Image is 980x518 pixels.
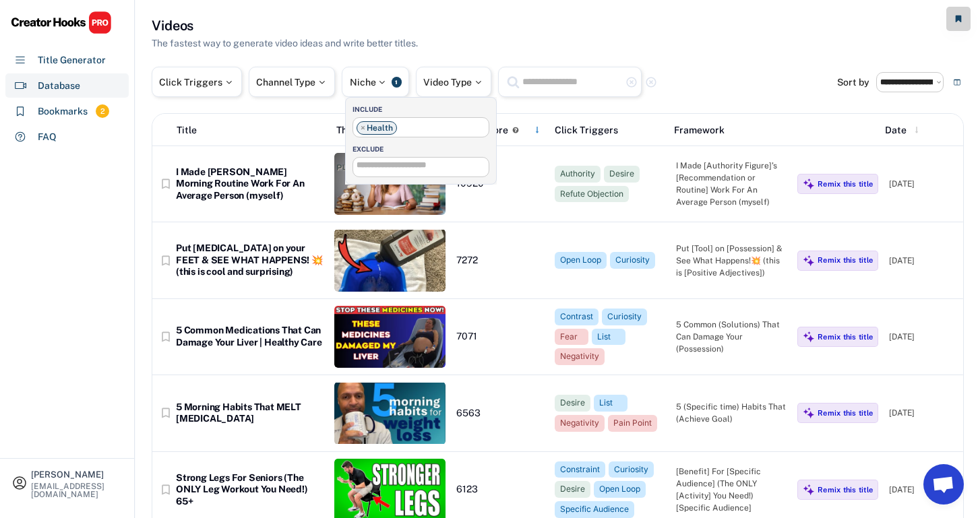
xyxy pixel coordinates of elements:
div: Remix this title [818,255,873,265]
div: Constraint [560,464,600,476]
img: ScreenShot2022-07-21at9_36_42AM.png [334,229,445,291]
div: Framework [674,123,783,137]
h3: Videos [152,16,193,35]
div: Click Triggers [555,123,663,137]
div: Channel Type [256,77,328,87]
div: I Made [Authority Figure]’s [Recommendation or Routine] Work For An Average Person (myself) [676,160,787,208]
button: bookmark_border [159,483,173,496]
div: Put [MEDICAL_DATA] on your FEET & SEE WHAT HAPPENS! 💥 (this is cool and surprising) [176,242,324,278]
div: Negativity [560,351,599,362]
div: Title Generator [38,53,106,67]
div: Specific Audience [560,504,629,515]
div: The fastest way to generate video ideas and write better titles. [152,36,418,51]
div: [Benefit] For [Specific Audience] (The ONLY [Activity] You Need!) [Specific Audience] [676,465,787,514]
a: Open chat [923,464,964,505]
div: 6563 [456,408,544,420]
div: Strong Legs For Seniors (The ONLY Leg Workout You Need!) 65+ [176,472,324,508]
div: 5 (Specific time) Habits That (Achieve Goal) [676,401,787,425]
div: List [597,331,620,343]
button: bookmark_border [159,177,173,191]
div: Desire [560,397,585,409]
div: [PERSON_NAME] [31,470,123,479]
div: Curiosity [607,311,642,323]
div: Video Type [423,77,484,87]
div: [DATE] [889,331,956,343]
div: [DATE] [889,484,956,496]
div: Open Loop [599,484,640,495]
div: 5 Common Medications That Can Damage Your Liver | Healthy Care [176,325,324,348]
div: Refute Objection [560,189,623,200]
img: MagicMajor%20%28Purple%29.svg [803,484,815,496]
div: 10920 [456,178,544,190]
img: MagicMajor%20%28Purple%29.svg [803,178,815,190]
div: Remix this title [818,179,873,189]
div: Title [177,123,197,137]
div: Bookmarks [38,104,88,119]
div: Desire [560,484,585,495]
div: Click Triggers [159,77,235,87]
div: 7272 [456,255,544,267]
div: 2 [96,106,109,117]
div: Desire [609,168,634,180]
img: MagicMajor%20%28Purple%29.svg [803,407,815,419]
div: Put [Tool] on [Possession] & See What Happens!💥 (this is [Positive Adjectives]) [676,242,787,279]
div: Database [38,79,80,93]
span: × [361,124,365,132]
div: 5 Common (Solutions) That Can Damage Your (Possession) [676,319,787,355]
button: highlight_remove [645,76,657,88]
div: Thumbnail [336,123,445,137]
button: bookmark_border [159,406,173,420]
img: MdO9evu1mVQ-dd49a0a9-0fe1-4e55-b163-ac1465dca517.jpeg [334,153,445,215]
img: Screenshot%202025-04-06%20at%2010.28.52%20PM.png [334,382,445,444]
div: Date [885,123,907,137]
div: Remix this title [818,408,873,418]
div: Sort by [837,77,869,87]
div: Niche [350,77,388,87]
div: List [599,397,622,409]
div: Remix this title [818,332,873,342]
div: 5 Morning Habits That MELT [MEDICAL_DATA] [176,401,324,425]
li: Health [357,121,397,135]
div: [DATE] [889,255,956,267]
div: [EMAIL_ADDRESS][DOMAIN_NAME] [31,482,123,498]
div: Pain Point [613,418,652,429]
div: Contrast [560,311,593,323]
div: Negativity [560,418,599,429]
div: EXCLUDE [353,144,496,154]
div: [DATE] [889,178,956,190]
div: [DATE] [889,407,956,419]
button: bookmark_border [159,330,173,344]
div: Open Loop [560,255,601,266]
div: Remix this title [818,485,873,494]
div: 1 [392,77,402,88]
div: Authority [560,168,595,180]
img: thumbnail_w7FhD3FtVYE.jpg [334,306,445,368]
div: Curiosity [614,464,648,476]
div: I Made [PERSON_NAME] Morning Routine Work For An Average Person (myself) [176,166,324,202]
img: CHPRO%20Logo.svg [11,11,112,34]
div: 7071 [456,331,544,343]
div: FAQ [38,130,57,144]
img: MagicMajor%20%28Purple%29.svg [803,331,815,343]
img: MagicMajor%20%28Purple%29.svg [803,255,815,267]
div: Fear [560,331,583,343]
button: bookmark_border [159,254,173,267]
div: 6123 [456,484,544,496]
div: INCLUDE [353,104,496,114]
button: highlight_remove [625,76,638,88]
div: Curiosity [615,255,650,266]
